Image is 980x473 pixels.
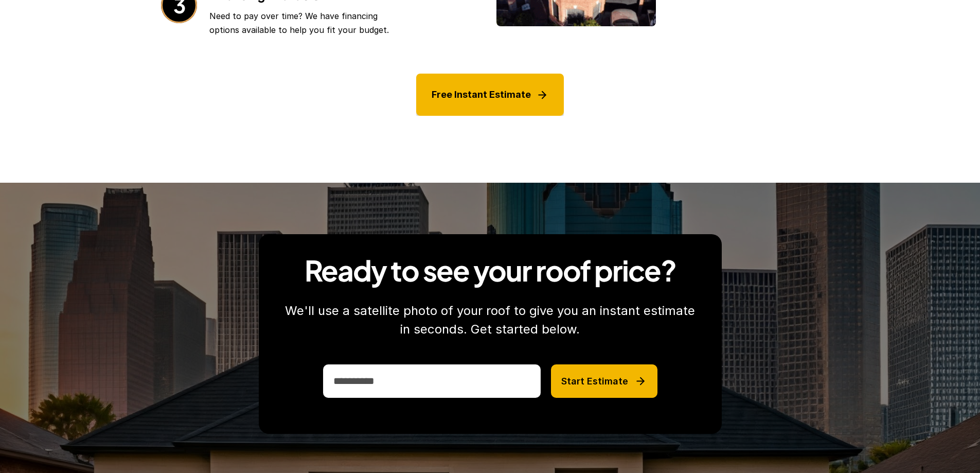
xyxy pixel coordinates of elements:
p: Free Instant Estimate [432,87,531,103]
h1: Ready to see your roof price? [305,255,676,286]
p: Need to pay over time? We have financing options available to help you fit your budget. [209,9,400,37]
button: Start Estimate [551,364,657,398]
a: Free Instant Estimate [416,74,564,116]
p: Start Estimate [561,376,628,387]
h2: We'll use a satellite photo of your roof to give you an instant estimate in seconds. Get started ... [279,302,701,339]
